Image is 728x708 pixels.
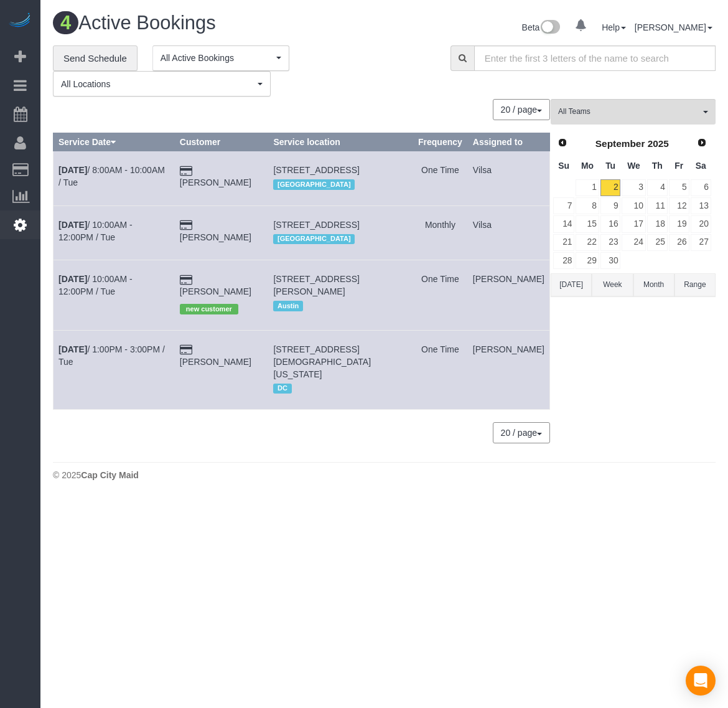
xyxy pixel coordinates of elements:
a: 4 [647,179,668,196]
a: 1 [576,179,599,196]
button: Range [674,273,716,296]
nav: Pagination navigation [493,422,550,443]
span: [STREET_ADDRESS][DEMOGRAPHIC_DATA][US_STATE] [273,344,371,379]
th: Frequency [413,133,468,151]
th: Service Date [54,133,175,151]
img: Automaid Logo [7,12,32,30]
a: 13 [691,197,711,214]
th: Assigned to [467,133,549,151]
span: Prev [558,138,567,148]
a: [PERSON_NAME] [180,286,251,296]
td: Customer [174,330,268,409]
a: [DATE]/ 10:00AM - 12:00PM / Tue [58,274,133,296]
a: 25 [647,234,668,251]
a: 27 [691,234,711,251]
a: 16 [600,215,621,232]
td: Assigned to [467,205,549,260]
button: All Teams [551,99,716,125]
button: 20 / page [493,99,550,120]
td: Customer [174,260,268,330]
b: [DATE] [58,344,87,354]
td: Customer [174,151,268,205]
a: 24 [622,234,645,251]
span: [STREET_ADDRESS] [273,220,359,230]
td: Frequency [413,330,468,409]
a: 20 [691,215,711,232]
td: Schedule date [54,260,175,330]
td: Service location [268,205,413,260]
a: 26 [669,234,689,251]
a: 29 [576,252,599,269]
span: 4 [53,11,78,34]
span: Wednesday [627,161,640,171]
td: Schedule date [54,151,175,205]
a: [PERSON_NAME] [180,177,251,187]
div: Location [273,231,408,247]
span: Austin [273,301,302,311]
input: Enter the first 3 letters of the name to search [474,45,716,71]
a: 23 [600,234,621,251]
a: 21 [553,234,574,251]
span: new customer [180,304,238,314]
span: All Teams [558,106,700,117]
span: Friday [674,161,683,171]
span: Next [697,138,707,148]
a: [PERSON_NAME] [180,357,251,367]
b: [DATE] [58,274,87,284]
td: Customer [174,205,268,260]
button: Week [592,273,633,296]
a: Send Schedule [53,45,138,72]
td: Schedule date [54,330,175,409]
a: 3 [622,179,645,196]
a: 18 [647,215,668,232]
i: Credit Card Payment [180,221,192,230]
button: 20 / page [493,422,550,443]
a: 5 [669,179,689,196]
td: Service location [268,330,413,409]
td: Assigned to [467,151,549,205]
span: All Active Bookings [161,52,273,64]
i: Credit Card Payment [180,346,192,354]
a: [PERSON_NAME] [180,232,251,242]
td: Assigned to [467,330,549,409]
a: 8 [576,197,599,214]
span: [GEOGRAPHIC_DATA] [273,234,355,244]
a: 9 [600,197,621,214]
button: Month [633,273,674,296]
span: [GEOGRAPHIC_DATA] [273,179,355,189]
button: All Active Bookings [152,45,289,71]
a: 7 [553,197,574,214]
div: Location [273,298,408,314]
span: 2025 [648,138,669,149]
td: Frequency [413,151,468,205]
td: Frequency [413,205,468,260]
a: 30 [600,252,621,269]
td: Frequency [413,260,468,330]
a: Help [602,22,626,32]
strong: Cap City Maid [81,470,139,480]
span: Sunday [558,161,569,171]
button: [DATE] [551,273,592,296]
nav: Pagination navigation [493,99,550,120]
a: Prev [554,135,571,152]
span: Thursday [652,161,663,171]
img: New interface [539,20,560,36]
a: 19 [669,215,689,232]
ol: All Locations [53,71,271,97]
a: 22 [576,234,599,251]
i: Credit Card Payment [180,276,192,285]
a: 11 [647,197,668,214]
a: 2 [600,179,621,196]
span: [STREET_ADDRESS][PERSON_NAME] [273,274,359,296]
div: Location [273,176,408,192]
i: Credit Card Payment [180,167,192,176]
a: 6 [691,179,711,196]
a: Beta [522,22,561,32]
th: Customer [174,133,268,151]
span: Monday [581,161,594,171]
td: Assigned to [467,260,549,330]
b: [DATE] [58,220,87,230]
td: Service location [268,260,413,330]
span: Tuesday [605,161,615,171]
